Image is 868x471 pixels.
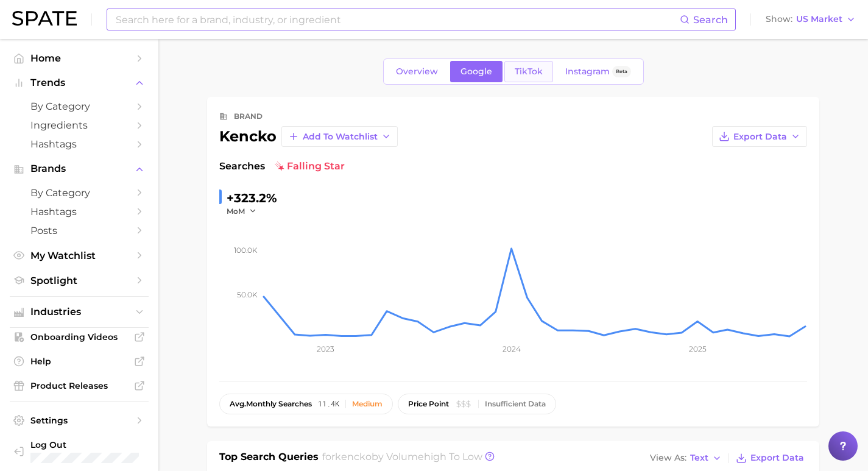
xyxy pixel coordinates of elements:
a: Overview [386,61,448,82]
span: Product Releases [30,380,128,391]
span: Google [460,66,492,77]
span: Ingredients [30,119,128,131]
tspan: 2024 [503,344,521,353]
button: Trends [10,74,149,92]
span: Onboarding Videos [30,331,128,342]
span: by Category [30,187,128,199]
a: Product Releases [10,377,149,395]
a: by Category [10,183,149,202]
a: InstagramBeta [555,61,641,82]
a: My Watchlist [10,246,149,265]
span: Search [693,14,728,26]
span: 11.4k [318,400,339,408]
button: Industries [10,303,149,321]
span: Searches [219,159,265,174]
span: Log Out [30,439,162,450]
span: Hashtags [30,138,128,150]
div: Insufficient Data [485,400,546,408]
div: brand [234,109,263,124]
span: Beta [616,66,627,77]
span: Add to Watchlist [303,132,378,142]
img: SPATE [12,11,77,26]
a: Hashtags [10,202,149,221]
tspan: 100.0k [234,246,258,255]
h2: for by Volume [322,450,482,467]
span: Spotlight [30,275,128,286]
div: Medium [352,400,383,408]
span: Export Data [733,132,787,142]
span: Settings [30,415,128,426]
a: Settings [10,411,149,430]
span: My Watchlist [30,250,128,261]
div: kencko [219,129,277,144]
span: View As [650,455,686,461]
button: avg.monthly searches11.4kMedium [219,394,393,414]
span: Home [30,52,128,64]
span: Posts [30,225,128,236]
span: Brands [30,163,128,174]
span: Industries [30,306,128,317]
button: Export Data [733,450,807,467]
button: Add to Watchlist [281,126,398,147]
span: high to low [424,451,482,462]
button: Export Data [712,126,807,147]
img: falling star [275,161,284,171]
span: kencko [335,451,372,462]
button: View AsText [647,450,725,466]
span: Trends [30,77,128,88]
span: MoM [227,206,245,216]
button: price pointInsufficient Data [398,394,556,414]
a: by Category [10,97,149,116]
tspan: 2025 [689,344,707,353]
a: Spotlight [10,271,149,290]
span: monthly searches [230,400,312,408]
a: Ingredients [10,116,149,135]
span: Text [690,455,708,461]
span: Help [30,356,128,367]
span: US Market [796,16,842,23]
span: TikTok [515,66,543,77]
button: ShowUS Market [763,12,859,27]
h1: Top Search Queries [219,450,319,467]
span: Export Data [750,453,804,463]
a: Help [10,352,149,370]
a: Posts [10,221,149,240]
abbr: average [230,399,246,408]
span: Hashtags [30,206,128,218]
a: TikTok [504,61,553,82]
span: price point [408,400,449,408]
tspan: 2023 [317,344,334,353]
a: Log out. Currently logged in with e-mail nuria@godwinretailgroup.com. [10,436,149,467]
a: Hashtags [10,135,149,154]
a: Google [450,61,503,82]
button: MoM [227,206,257,216]
input: Search here for a brand, industry, or ingredient [115,9,680,30]
span: Show [766,16,792,23]
div: +323.2% [227,188,277,208]
a: Onboarding Videos [10,328,149,346]
span: Overview [396,66,438,77]
a: Home [10,49,149,68]
tspan: 50.0k [237,290,258,299]
span: by Category [30,101,128,112]
button: Brands [10,160,149,178]
span: Instagram [565,66,610,77]
span: falling star [275,159,345,174]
